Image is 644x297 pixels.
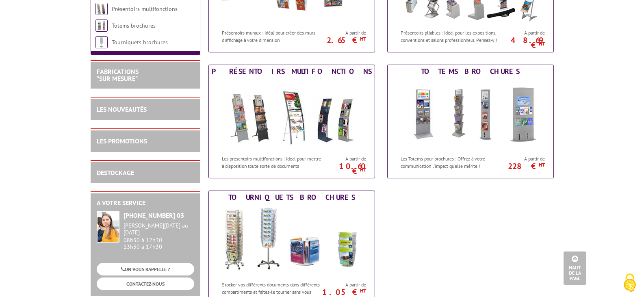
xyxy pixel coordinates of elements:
[97,263,194,275] a: ON VOUS RAPPELLE ?
[539,40,545,47] sup: HT
[503,156,545,162] span: A partir de
[211,67,373,76] div: Présentoirs multifonctions
[112,5,178,13] a: Présentoirs multifonctions
[616,269,644,297] button: Cookies (fenêtre modale)
[321,290,366,295] p: 1.05 €
[387,65,554,178] a: Totems brochures Totems brochures Les Totems pour brochures : Offrez à votre communication l’impa...
[97,199,194,207] h2: A votre service
[97,169,134,177] a: DESTOCKAGE
[97,277,194,290] a: CONTACTEZ-NOUS
[390,67,551,76] div: Totems brochures
[395,78,546,151] img: Totems brochures
[217,78,367,151] img: Présentoirs multifonctions
[360,166,366,173] sup: HT
[112,39,168,46] a: Tourniquets brochures
[503,30,545,36] span: A partir de
[211,193,373,202] div: Tourniquets brochures
[401,29,501,43] p: Présentoirs pliables : Idéal pour les expositions, conventions et salons professionnels. Pensez-y !
[321,164,366,173] p: 10.60 €
[97,67,139,83] a: FABRICATIONS"Sur Mesure"
[401,155,501,169] p: Les Totems pour brochures : Offrez à votre communication l’impact qu’elle mérite !
[208,65,375,178] a: Présentoirs multifonctions Présentoirs multifonctions Les présentoirs multifonctions : Idéal pour...
[539,161,545,168] sup: HT
[112,22,156,29] a: Totems brochures
[222,155,323,169] p: Les présentoirs multifonctions : Idéal pour mettre à disposition toute sorte de documents
[499,38,545,48] p: 48.69 €
[325,30,366,36] span: A partir de
[97,137,147,145] a: LES PROMOTIONS
[95,3,108,15] img: Présentoirs multifonctions
[95,20,108,32] img: Totems brochures
[222,29,323,43] p: Présentoirs muraux : Idéal pour créer des murs d'affichage à votre dimension.
[499,164,545,169] p: 228 €
[217,204,367,277] img: Tourniquets brochures
[564,251,586,285] a: Haut de la page
[620,273,640,293] img: Cookies (fenêtre modale)
[124,222,194,250] div: 08h30 à 12h30 13h30 à 17h30
[360,35,366,42] sup: HT
[95,36,108,48] img: Tourniquets brochures
[97,211,119,243] img: widget-service.jpg
[321,38,366,43] p: 2.65 €
[124,211,184,219] strong: [PHONE_NUMBER] 03
[124,222,194,236] div: [PERSON_NAME][DATE] au [DATE]
[325,156,366,162] span: A partir de
[325,282,366,288] span: A partir de
[97,105,147,113] a: LES NOUVEAUTÉS
[360,287,366,294] sup: HT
